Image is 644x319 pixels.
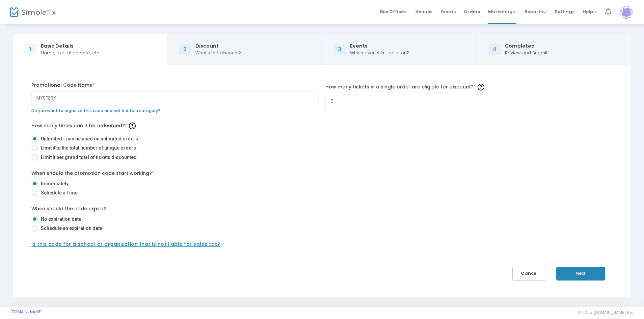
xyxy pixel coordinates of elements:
span: Immediately [38,180,69,187]
div: Events [350,43,409,50]
div: Discount [195,43,241,50]
div: 1 [24,44,36,56]
div: What's the discount? [195,50,241,56]
div: Basic Details [41,43,99,50]
span: Do you want to organize this code and put it into a category? [31,108,160,113]
div: Review and Submit [505,50,547,56]
span: Marketing [488,8,516,15]
span: Limit it to the total number of unique orders [38,144,136,152]
img: question-mark [129,123,136,129]
a: [DOMAIN_NAME] [10,309,43,315]
span: Schedule an expiration date [38,225,102,232]
div: Name, expiration date, etc [41,50,99,56]
div: Completed [505,43,547,50]
div: 2 [179,44,191,56]
button: Next [556,267,605,281]
span: © 2025 [DOMAIN_NAME] Inc. [578,310,634,315]
span: Unlimited - can be used on unlimited orders [38,135,138,142]
span: Settings [555,3,574,20]
div: Which events is it valid on? [350,50,409,56]
div: 3 [334,44,346,56]
span: Venues [415,3,432,20]
span: Limit it per grand total of tickets discounted [38,154,137,161]
span: No expiration date [38,216,81,223]
label: When should the code expire? [31,205,106,212]
span: Reports [525,8,546,15]
span: Is this code for a school or organization that is not liable for sales tax? [31,241,220,247]
span: Help [583,8,597,15]
img: question-mark [478,84,484,90]
span: How many times can it be redeemed? [31,122,137,129]
label: When should the promotion code start working? [31,170,154,177]
span: Orders [464,3,480,20]
input: Enter Promo Code [31,91,319,105]
div: 4 [488,44,501,56]
label: How many tickets in a single order are eligible for discount? [325,82,613,92]
label: Promotional Code Name [31,82,319,89]
button: Cancel [512,267,546,281]
span: Box Office [380,8,407,15]
span: Events [440,3,456,20]
span: Schedule a Time [38,189,78,196]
